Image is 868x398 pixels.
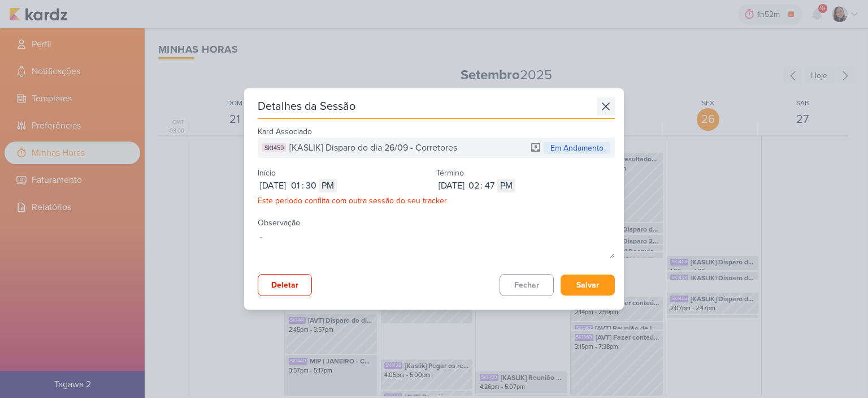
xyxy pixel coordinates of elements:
[302,179,304,192] div: :
[258,274,312,296] button: Deletar
[258,196,447,206] span: Este periodo conflita com outra sessão do seu tracker
[289,141,457,155] span: [KASLIK] Disparo do dia 26/09 - Corretores
[262,143,286,153] div: SK1459
[561,275,615,296] button: Salvar
[258,127,312,136] label: Kard Associado
[436,168,464,178] label: Término
[258,168,276,178] label: Início
[544,142,610,154] div: Em Andamento
[480,179,483,192] div: :
[258,218,300,228] label: Observação
[500,274,554,296] button: Fechar
[258,99,355,114] div: Detalhes da Sessão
